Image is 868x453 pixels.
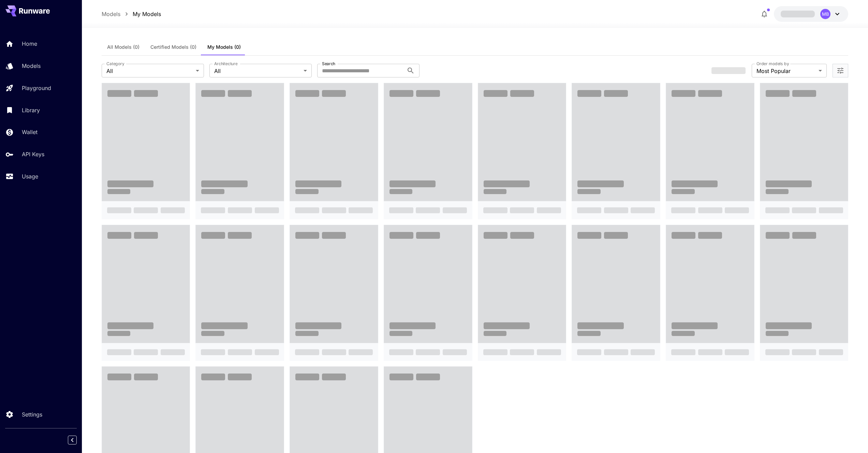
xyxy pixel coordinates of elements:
p: Playground [22,84,51,92]
label: Order models by [756,61,789,67]
label: Category [106,61,124,67]
p: Library [22,106,40,114]
button: Collapse sidebar [68,436,77,444]
div: MB [820,9,830,19]
label: Search [322,61,335,67]
p: Settings [22,410,42,419]
p: Usage [22,172,38,180]
a: Models [102,10,120,18]
nav: breadcrumb [102,10,161,18]
span: My Models (0) [207,44,241,50]
span: All [106,67,193,75]
button: MB [774,6,848,22]
p: Home [22,40,37,48]
span: All Models (0) [107,44,139,50]
p: Models [22,62,41,70]
div: Collapse sidebar [73,434,82,446]
p: API Keys [22,150,44,158]
span: All [214,67,301,75]
span: Certified Models (0) [150,44,196,50]
label: Architecture [214,61,237,67]
button: Open more filters [836,67,844,75]
p: Wallet [22,128,38,136]
span: Most Popular [756,67,816,75]
a: My Models [133,10,161,18]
